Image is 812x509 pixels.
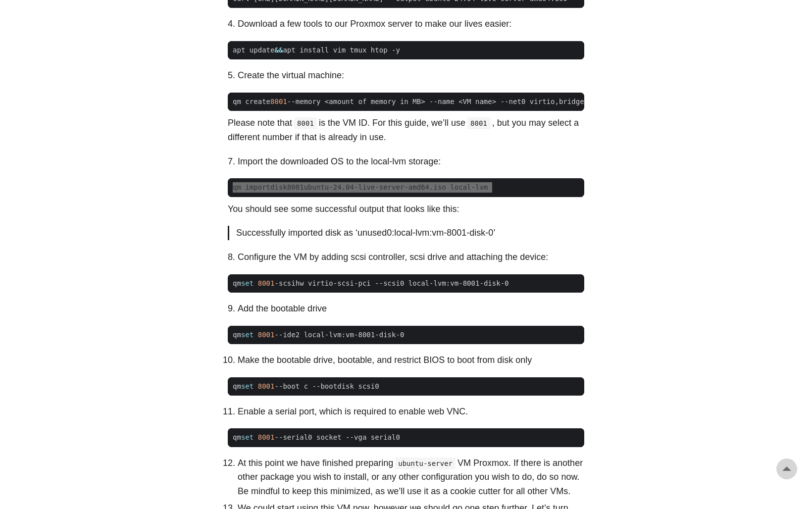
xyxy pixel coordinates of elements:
span: && [274,46,283,54]
span: 8001 [258,279,275,287]
li: Import the downloaded OS to the local-lvm storage: [238,154,584,169]
span: qm -scsihw virtio-scsi-pci --scsi0 local-lvm:vm-8001-disk-0 [228,278,514,289]
span: 8001 [258,331,275,339]
p: Please note that is the VM ID. For this guide, we’ll use , but you may select a different number ... [228,116,584,145]
span: set [241,382,254,390]
span: 8001 [270,98,287,105]
li: Enable a serial port, which is required to enable web VNC. [238,405,584,419]
a: go to top [776,458,797,479]
span: qm create --memory <amount of memory in MB> --name <VM name> --net0 virtio,bridge vmbr0 [228,97,614,107]
span: set [241,433,254,441]
span: 8001 [258,382,275,390]
span: set [241,331,254,339]
p: Successfully imported disk as ‘unused0:local-lvm:vm-8001-disk-0’ [236,226,577,240]
li: Add the bootable drive [238,302,584,316]
code: ubuntu-server [395,458,456,469]
span: qm --ide2 local-lvm:vm-8001-disk-0 [228,330,409,340]
li: Create the virtual machine: [238,68,584,83]
p: At this point we have finished preparing VM Proxmox. If there is another other package you wish t... [238,456,584,499]
span: 8001 [287,183,304,191]
span: set [241,279,254,287]
span: qm --boot c --bootdisk scsi0 [228,381,384,392]
span: apt update apt install vim tmux htop -y [228,45,405,55]
span: qm importdisk ubuntu-24.04-live-server-amd64.iso local-lvm [228,182,493,193]
code: 8001 [467,117,490,129]
p: You should see some successful output that looks like this: [228,202,584,216]
span: 8001 [258,433,275,441]
span: qm --serial0 socket --vga serial0 [228,432,405,443]
li: Make the bootable drive, bootable, and restrict BIOS to boot from disk only [238,353,584,367]
li: Download a few tools to our Proxmox server to make our lives easier: [238,17,584,31]
span: = [584,98,588,105]
li: Configure the VM by adding scsi controller, scsi drive and attaching the device: [238,250,584,264]
code: 8001 [294,117,317,129]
